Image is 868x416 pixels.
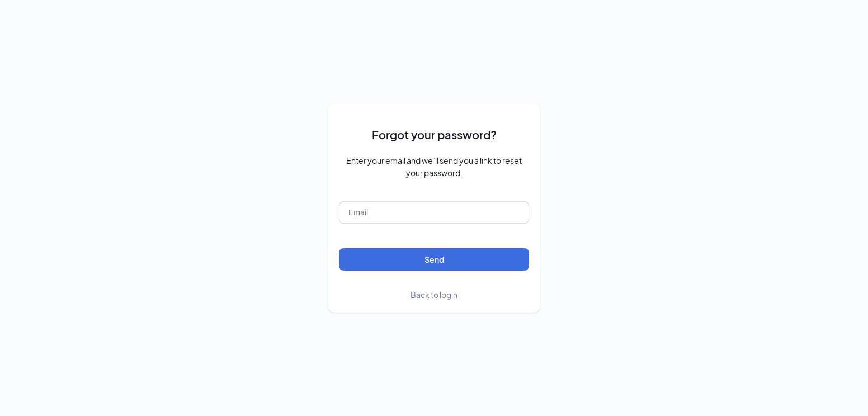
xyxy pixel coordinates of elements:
input: Email [339,201,529,224]
span: Enter your email and we’ll send you a link to reset your password. [339,154,529,179]
span: Forgot your password? [372,126,497,143]
span: Back to login [411,290,457,300]
a: Back to login [411,289,457,301]
button: Send [339,248,529,271]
